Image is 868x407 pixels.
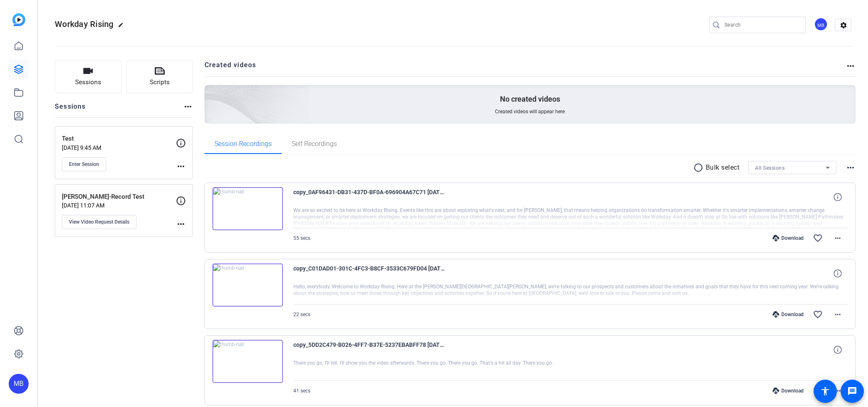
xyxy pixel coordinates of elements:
ngx-avatar: Matthew Barraro [814,17,829,32]
p: Test [62,134,176,144]
img: thumb-nail [212,263,283,307]
mat-icon: message [847,386,857,396]
div: Download [768,235,808,241]
button: Scripts [127,60,193,93]
button: View Video Request Details [62,215,137,229]
h2: Created videos [205,60,846,76]
span: All Sessions [755,165,785,171]
mat-icon: radio_button_unchecked [693,163,706,173]
span: 55 secs [293,235,310,241]
input: Search [724,20,799,30]
img: thumb-nail [212,187,283,230]
mat-icon: settings [835,19,852,32]
span: copy_5DD2C479-B026-4FF7-B37E-5237EBABFF78 [DATE] 11_21_56 [293,340,447,360]
mat-icon: favorite_border [813,310,823,319]
span: 22 secs [293,312,310,317]
span: Workday Rising [55,19,114,29]
button: Enter Session [62,157,106,171]
span: copy_0AF96431-DB31-437D-BF0A-696904A67C71 [DATE] 21_27_55 [293,187,447,207]
mat-icon: more_horiz [846,163,856,173]
span: Self Recordings [292,141,337,147]
p: Bulk select [706,163,740,173]
mat-icon: more_horiz [833,386,843,396]
span: copy_C01DAD01-301C-4FC3-B8CF-3533C679FD04 [DATE] 14_44_29 [293,263,447,283]
img: Creted videos background [112,3,310,183]
div: MB [9,374,29,394]
p: [DATE] 9:45 AM [62,144,176,151]
span: Session Recordings [215,141,272,147]
span: Enter Session [69,161,99,168]
h2: Sessions [55,102,86,117]
p: No created videos [500,94,560,104]
span: 41 secs [293,388,310,394]
div: Download [768,311,808,318]
mat-icon: favorite_border [813,233,823,243]
button: Sessions [55,60,122,93]
div: MB [814,17,828,31]
img: blue-gradient.svg [12,13,25,26]
mat-icon: more_horiz [833,310,843,319]
mat-icon: more_horiz [846,61,856,71]
mat-icon: more_horiz [183,102,193,112]
mat-icon: favorite_border [813,386,823,396]
span: Sessions [75,78,101,87]
mat-icon: more_horiz [176,161,186,171]
div: Download [768,388,808,394]
img: thumb-nail [212,340,283,383]
mat-icon: more_horiz [833,233,843,243]
mat-icon: accessibility [820,386,830,396]
mat-icon: edit [118,22,128,32]
p: [PERSON_NAME]-Record Test [62,192,176,202]
mat-icon: more_horiz [176,219,186,229]
span: Created videos will appear here [495,108,565,115]
span: Scripts [150,78,170,87]
p: [DATE] 11:07 AM [62,202,176,209]
span: View Video Request Details [69,219,129,225]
